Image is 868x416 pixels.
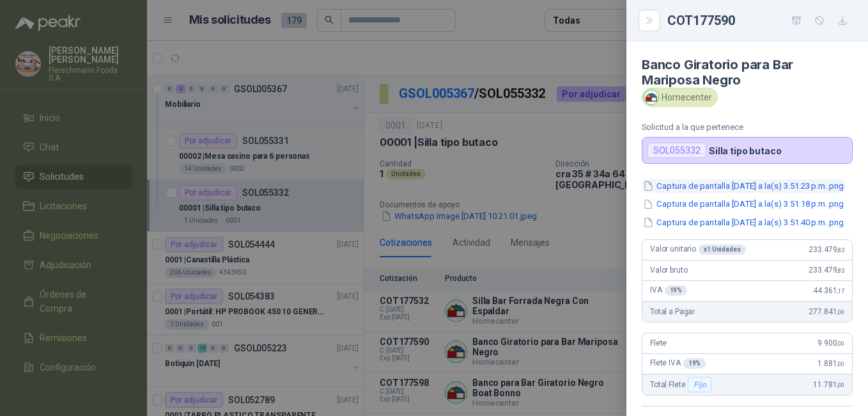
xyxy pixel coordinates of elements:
div: 19 % [665,285,688,296]
span: 233.479 [809,266,844,275]
div: 19 % [683,358,706,369]
div: Fijo [688,377,711,392]
h4: Banco Giratorio para Bar Mariposa Negro [642,57,853,88]
button: Captura de pantalla [DATE] a la(s) 3.51.23 p.m..png [642,179,845,193]
span: 11.781 [813,380,844,389]
span: Flete [650,339,667,348]
p: Solicitud a la que pertenece [642,122,853,132]
span: ,00 [837,340,844,347]
span: Valor bruto [650,266,687,275]
button: Close [642,13,657,28]
span: 44.361 [813,286,844,295]
span: 9.900 [818,339,844,348]
div: SOL055332 [647,143,706,158]
span: Valor unitario [650,244,746,255]
span: ,83 [837,246,844,253]
span: ,00 [837,381,844,388]
span: 1.881 [818,359,844,368]
span: Total a Pagar [650,307,695,316]
span: Flete IVA [650,358,706,369]
img: Company Logo [644,90,658,104]
span: 233.479 [809,245,844,254]
span: IVA [650,285,687,296]
div: x 1 Unidades [699,244,746,255]
div: Homecenter [642,88,718,107]
span: ,17 [837,287,844,294]
button: Captura de pantalla [DATE] a la(s) 3.51.40 p.m..png [642,216,845,229]
span: ,83 [837,267,844,274]
span: Total Flete [650,377,715,392]
span: 277.841 [809,307,844,316]
button: Captura de pantalla [DATE] a la(s) 3.51.18 p.m..png [642,198,845,211]
span: ,00 [837,360,844,367]
div: COT177590 [667,10,853,31]
span: ,00 [837,308,844,316]
p: Silla tipo butaco [709,145,782,156]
